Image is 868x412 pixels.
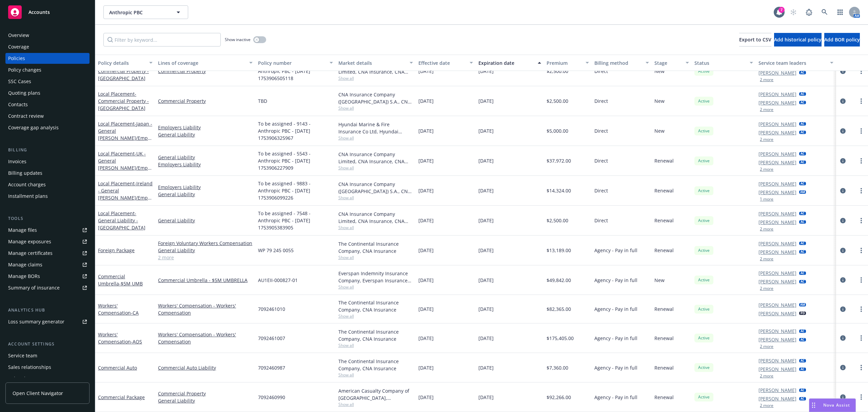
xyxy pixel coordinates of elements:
[338,59,406,67] div: Market details
[594,247,637,254] span: Agency - Pay in full
[5,76,90,87] a: SSC Cases
[258,180,333,201] span: To be assigned - 9883 - Anthropic PBC - [DATE] 1753906099226
[158,254,253,261] a: 2 more
[8,111,44,121] div: Contract review
[760,137,773,142] button: 2 more
[155,55,255,71] button: Lines of coverage
[760,404,773,408] button: 2 more
[5,191,90,202] a: Installment plans
[739,36,771,43] span: Export to CSV
[98,331,142,345] a: Workers' Compensation
[594,127,608,134] span: Direct
[338,313,413,319] span: Show all
[8,248,53,259] div: Manage certificates
[98,91,149,111] a: Local Placement
[697,218,711,224] span: Active
[697,247,711,254] span: Active
[478,68,494,75] span: [DATE]
[839,363,847,372] a: circleInformation
[476,55,544,71] button: Expiration date
[158,161,253,168] a: Employers Liability
[8,122,59,133] div: Coverage gap analysis
[158,59,245,67] div: Lines of coverage
[697,158,711,164] span: Active
[258,59,325,67] div: Policy number
[787,5,800,19] a: Start snowing
[654,217,674,224] span: Renewal
[8,64,41,75] div: Policy changes
[158,390,253,397] a: Commercial Property
[5,271,90,282] a: Manage BORs
[98,150,152,178] a: Local Placement
[857,363,865,372] a: more
[8,271,40,282] div: Manage BORs
[857,97,865,105] a: more
[478,277,494,284] span: [DATE]
[158,68,253,75] a: Commercial Property
[98,59,145,67] div: Policy details
[418,68,434,75] span: [DATE]
[8,282,60,293] div: Summary of insurance
[418,97,434,105] span: [DATE]
[418,305,434,313] span: [DATE]
[697,364,711,371] span: Active
[258,120,333,142] span: To be assigned - 9143 - Anthropic PBC - [DATE] 1753906325967
[418,187,434,194] span: [DATE]
[5,111,90,121] a: Contract review
[338,75,413,81] span: Show all
[338,358,413,372] div: The Continental Insurance Company, CNA Insurance
[158,247,253,254] a: General Liability
[338,165,413,171] span: Show all
[692,55,756,71] button: Status
[857,157,865,165] a: more
[338,181,413,195] div: CNA Insurance Company ([GEOGRAPHIC_DATA]) S.A., CNA Insurance, CNA Insurance (International)
[857,334,865,342] a: more
[760,197,773,201] button: 1 more
[478,59,534,67] div: Expiration date
[857,127,865,135] a: more
[697,68,711,74] span: Active
[774,36,822,43] span: Add historical policy
[654,277,665,284] span: New
[5,168,90,179] a: Billing updates
[839,67,847,75] a: circleInformation
[654,59,682,67] div: Stage
[839,246,847,255] a: circleInformation
[839,276,847,284] a: circleInformation
[654,127,665,134] span: New
[8,156,26,167] div: Invoices
[28,10,50,15] span: Accounts
[338,210,413,225] div: CNA Insurance Company Limited, CNA Insurance, CNA Insurance (International)
[654,157,674,164] span: Renewal
[758,387,796,394] a: [PERSON_NAME]
[697,188,711,194] span: Active
[594,364,637,371] span: Agency - Pay in full
[338,401,413,407] span: Show all
[758,120,796,128] a: [PERSON_NAME]
[857,187,865,195] a: more
[697,128,711,134] span: Active
[758,129,796,136] a: [PERSON_NAME]
[158,184,253,191] a: Employers Liability
[594,277,637,284] span: Agency - Pay in full
[478,127,494,134] span: [DATE]
[760,286,773,291] button: 2 more
[158,277,253,284] a: Commercial Umbrella - $5M UMBRELLA
[418,217,434,224] span: [DATE]
[758,91,796,98] a: [PERSON_NAME]
[131,310,139,316] span: - CA
[5,122,90,133] a: Coverage gap analysis
[8,30,29,41] div: Overview
[418,364,434,371] span: [DATE]
[338,270,413,284] div: Everspan Indemnity Insurance Company, Everspan Insurance Company, Amwins
[839,97,847,105] a: circleInformation
[758,180,796,187] a: [PERSON_NAME]
[8,88,40,98] div: Quoting plans
[760,374,773,378] button: 2 more
[839,305,847,313] a: circleInformation
[338,195,413,201] span: Show all
[760,78,773,82] button: 2 more
[5,53,90,64] a: Policies
[5,156,90,167] a: Invoices
[418,59,466,67] div: Effective date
